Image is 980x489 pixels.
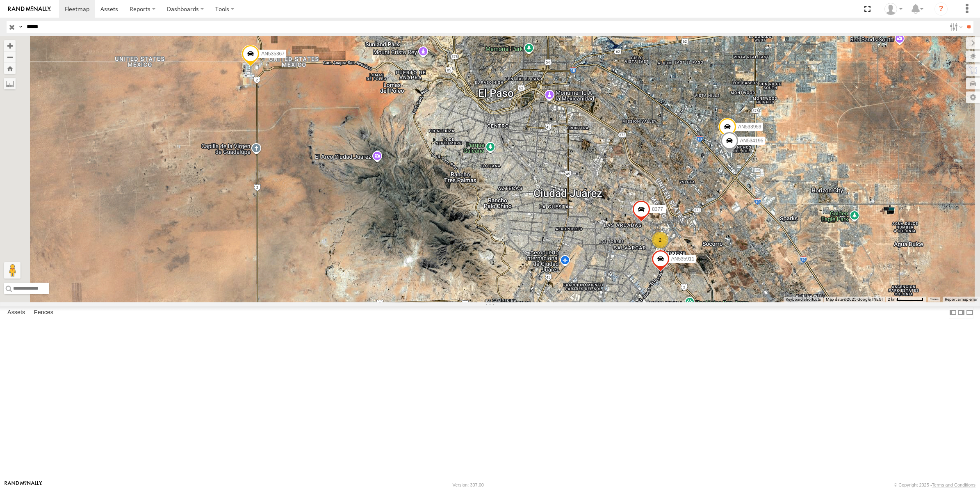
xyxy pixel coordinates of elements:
[934,2,948,16] i: ?
[17,21,24,33] label: Search Query
[453,482,484,487] div: Version: 307.00
[885,297,926,302] button: Map Scale: 2 km per 61 pixels
[4,63,16,74] button: Zoom Home
[946,21,964,33] label: Search Filter Options
[957,306,965,318] label: Dock Summary Table to the Right
[966,306,974,318] label: Hide Summary Table
[945,297,978,302] a: Report a map error
[4,40,16,51] button: Zoom in
[826,297,883,302] span: Map data ©2025 Google, INEGI
[786,297,821,302] button: Keyboard shortcuts
[949,306,957,318] label: Dock Summary Table to the Left
[4,262,21,279] button: Drag Pegman onto the map to open Street View
[652,232,668,248] div: 2
[4,78,16,89] label: Measure
[740,138,763,144] span: AN534195
[30,307,57,318] label: Fences
[8,6,51,12] img: rand-logo.svg
[4,51,16,63] button: Zoom out
[652,206,663,212] span: 8377
[671,256,695,262] span: AN535911
[930,298,939,301] a: Terms (opens in new tab)
[932,482,975,487] a: Terms and Conditions
[5,481,42,489] a: Visit our Website
[882,3,905,15] div: Roberto Garcia
[888,297,897,302] span: 2 km
[894,482,975,487] div: © Copyright 2025 -
[261,51,285,57] span: AN535367
[966,91,980,103] label: Map Settings
[738,124,761,130] span: AN533959
[3,307,29,318] label: Assets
